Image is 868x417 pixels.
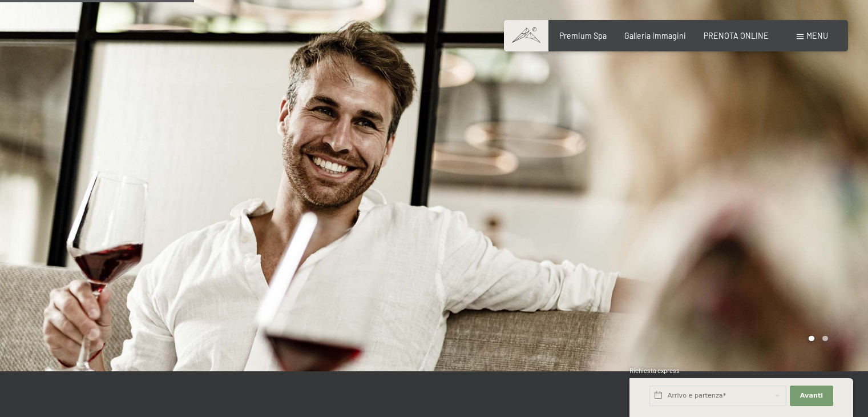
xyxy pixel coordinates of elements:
div: Carousel Page 1 (Current Slide) [809,336,814,342]
a: PRENOTA ONLINE [704,31,769,41]
div: Carousel Pagination [805,336,827,342]
span: Richiesta express [629,367,680,374]
span: Avanti [800,391,823,400]
a: Galleria immagini [624,31,686,41]
div: Carousel Page 2 [822,336,828,342]
a: Premium Spa [559,31,607,41]
span: Menu [806,31,828,41]
button: Avanti [790,386,833,406]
